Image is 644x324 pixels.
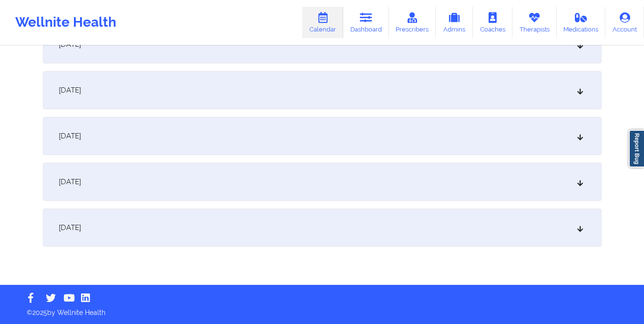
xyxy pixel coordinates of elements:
[512,7,557,38] a: Therapists
[302,7,343,38] a: Calendar
[557,7,606,38] a: Medications
[59,131,81,141] span: [DATE]
[343,7,389,38] a: Dashboard
[59,223,81,232] span: [DATE]
[20,301,624,317] p: © 2025 by Wellnite Health
[59,177,81,187] span: [DATE]
[436,7,473,38] a: Admins
[473,7,512,38] a: Coaches
[605,7,644,38] a: Account
[59,85,81,95] span: [DATE]
[389,7,436,38] a: Prescribers
[629,130,644,167] a: Report Bug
